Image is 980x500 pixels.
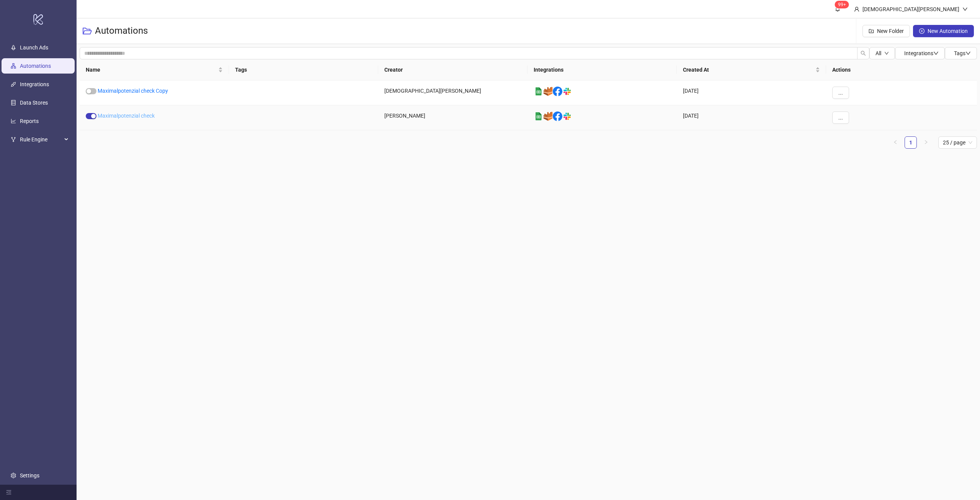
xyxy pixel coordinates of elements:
[832,87,849,99] button: ...
[869,28,874,34] span: folder-add
[378,59,528,80] th: Creator
[861,51,866,56] span: search
[826,59,977,80] th: Actions
[905,137,916,148] a: 1
[945,47,977,59] button: Tagsdown
[862,25,910,37] button: New Folder
[893,140,898,144] span: left
[854,7,859,12] span: user
[965,51,971,56] span: down
[677,105,826,130] div: [DATE]
[378,105,528,130] div: [PERSON_NAME]
[86,66,217,74] span: Name
[938,136,977,149] div: Page Size
[889,136,902,149] li: Previous Page
[919,28,924,34] span: plus-circle
[20,118,39,124] a: Reports
[889,136,902,149] button: left
[20,81,49,87] a: Integrations
[884,51,889,56] span: down
[20,44,48,51] a: Launch Ads
[83,26,92,36] span: folder-open
[677,80,826,105] div: [DATE]
[928,28,968,34] span: New Automation
[904,50,939,56] span: Integrations
[838,115,843,121] span: ...
[378,80,528,105] div: [DEMOGRAPHIC_DATA][PERSON_NAME]
[229,59,378,80] th: Tags
[80,59,229,80] th: Name
[905,136,917,149] li: 1
[20,132,62,147] span: Rule Engine
[869,47,895,59] button: Alldown
[832,111,849,124] button: ...
[838,90,843,96] span: ...
[933,51,939,56] span: down
[875,50,881,56] span: All
[677,59,826,80] th: Created At
[962,7,968,12] span: down
[877,28,904,34] span: New Folder
[95,25,148,37] h3: Automations
[6,490,11,495] span: menu-fold
[20,472,39,479] a: Settings
[98,88,168,94] a: Maximalpotenzial check Copy
[11,137,16,142] span: fork
[528,59,677,80] th: Integrations
[954,50,971,56] span: Tags
[683,66,814,74] span: Created At
[895,47,945,59] button: Integrationsdown
[20,63,51,69] a: Automations
[920,136,932,149] li: Next Page
[924,140,928,144] span: right
[20,100,48,106] a: Data Stores
[943,137,972,148] span: 25 / page
[913,25,974,37] button: New Automation
[835,6,840,11] span: bell
[859,5,962,13] div: [DEMOGRAPHIC_DATA][PERSON_NAME]
[98,113,155,119] a: Maximalpotenzial check
[920,136,932,149] button: right
[835,1,849,8] sup: 660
